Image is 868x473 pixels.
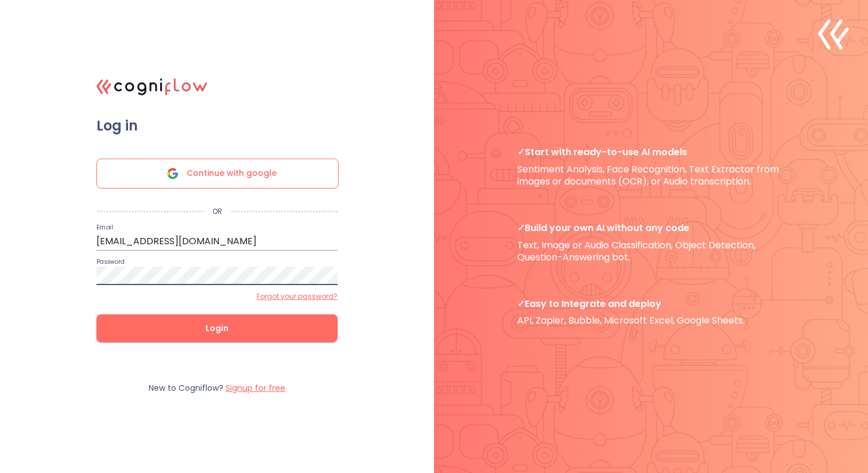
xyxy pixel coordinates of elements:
[257,292,338,301] label: Forgot your password?
[187,159,277,188] span: Continue with google
[517,298,785,327] p: API, Zapier, Bubble, Microsoft Excel, Google Sheets.
[517,222,785,234] span: Build your own AI without any code
[322,234,336,248] keeper-lock: Open Keeper Popup
[115,321,319,336] span: Login
[96,224,113,230] label: Email
[96,117,338,134] span: Log in
[204,207,230,216] p: OR
[149,383,285,394] p: New to Cogniflow?
[322,269,336,283] keeper-lock: Open Keeper Popup
[517,145,525,159] b: ✓
[226,382,285,394] label: Signup for free
[517,221,525,234] b: ✓
[96,159,339,189] div: Continue with google
[517,222,785,263] p: Text, Image or Audio Classification, Object Detection, Question-Answering bot.
[517,298,785,310] span: Easy to Integrate and deploy
[96,314,338,342] button: Login
[517,146,785,158] span: Start with ready-to-use AI models
[517,297,525,310] b: ✓
[517,146,785,187] p: Sentiment Analysis, Face Recognition, Text Extractor from images or documents (OCR), or Audio tra...
[96,258,125,264] label: Password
